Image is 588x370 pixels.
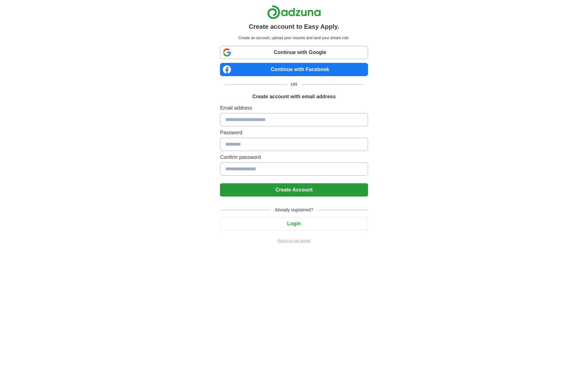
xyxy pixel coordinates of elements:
[249,22,339,31] h1: Create account to Easy Apply.
[267,5,321,19] img: Adzuna logo
[220,46,368,59] a: Continue with Google
[220,221,368,226] a: Login
[220,129,368,136] label: Password
[220,238,368,244] a: Return to job advert
[271,207,317,213] span: Already registered?
[220,183,368,197] button: Create Account
[220,104,368,112] label: Email address
[220,217,368,230] button: Login
[221,35,366,41] p: Create an account, upload your resume and land your dream role.
[252,93,335,100] h1: Create account with email address
[287,81,301,88] span: OR
[220,154,368,161] label: Confirm password
[220,63,368,76] a: Continue with Facebook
